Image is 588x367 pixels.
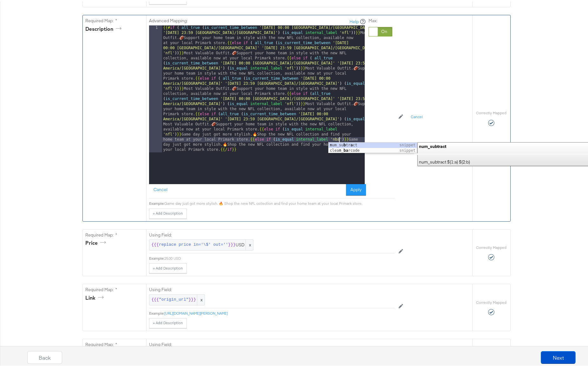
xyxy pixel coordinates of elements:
label: Correctly Mapped [476,298,506,304]
button: + Add Description [149,207,187,217]
button: Apply [346,183,366,194]
span: }}} [189,295,196,301]
span: }}} [228,240,235,246]
div: 25.00 USD [164,254,395,259]
span: "origin_url" [159,295,189,301]
label: Required Map: * [85,230,144,237]
button: Cancel [407,110,427,120]
div: description [85,24,124,31]
label: Correctly Mapped [476,244,506,249]
button: + Add Description [149,262,187,272]
button: Next [541,350,576,362]
label: Advanced Mapping: [149,16,188,22]
div: price [85,238,108,245]
button: Cancel [149,183,172,194]
label: Correctly Mapped [476,109,506,114]
button: + Add Description [149,317,187,327]
span: {{{ [152,295,159,301]
label: Using Field: [149,285,395,291]
div: Game day just got more stylish. 🔥 Shop the new NFL collection and find your home team at your loc... [164,199,395,204]
span: {{{ [152,240,159,246]
span: replace price in='\$' out='' [159,240,228,246]
label: Required Map: * [85,285,144,291]
a: Help [350,17,359,23]
span: x [197,293,205,304]
div: link [85,293,106,300]
div: Example: [149,199,164,204]
div: 1 [149,24,162,151]
label: Max: [369,16,392,22]
label: Using Field: [149,230,395,237]
button: Back [27,350,62,362]
label: Required Map: * [85,16,144,22]
span: x [245,238,253,249]
b: num_subtract [419,142,446,148]
span: USD [152,240,251,246]
div: Example: [149,309,164,314]
div: Example: [149,254,164,259]
a: [URL][DOMAIN_NAME][PERSON_NAME] [164,309,228,314]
